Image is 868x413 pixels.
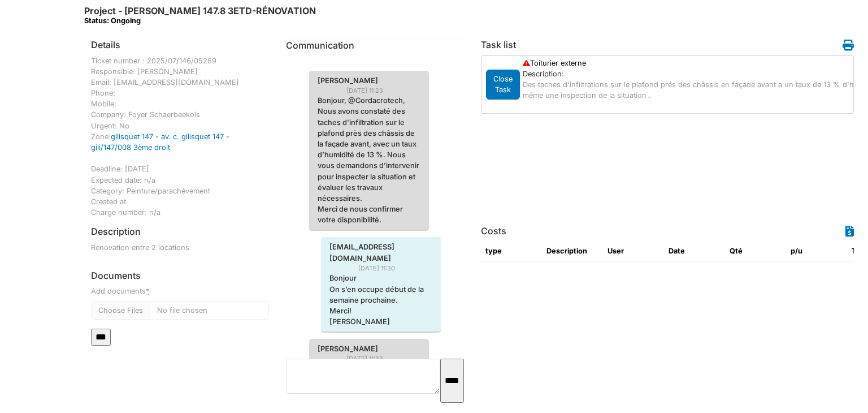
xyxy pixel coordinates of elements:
h6: Details [91,40,120,50]
span: [DATE] 11:23 [346,86,392,96]
th: User [603,241,664,261]
span: [EMAIL_ADDRESS][DOMAIN_NAME] [321,242,441,263]
p: Merci de nous confirmer votre disponibilité. [318,204,420,225]
th: Qté [725,241,786,261]
span: [DATE] 11:30 [358,264,403,273]
h6: Description [91,226,141,237]
h6: Project - [PERSON_NAME] 147.8 3ETD-RÉNOVATION [84,6,316,25]
p: Bonjour, @Cordacrotech, Nous avons constaté des taches d’infiltration sur le plafond près des châ... [318,95,420,204]
abbr: required [146,287,149,295]
h6: Task list [481,40,516,50]
th: Description [542,241,603,261]
h6: Costs [481,226,506,236]
th: Date [664,241,725,261]
a: gilisquet 147 - av. c. gilisquet 147 - gili/147/008 3ème droit [91,132,229,152]
div: Ticket number : 2025/07/146/05269 Responsible: [PERSON_NAME] Email: [EMAIL_ADDRESS][DOMAIN_NAME] ... [91,55,269,218]
div: Status: Ongoing [84,16,316,25]
span: [PERSON_NAME] [309,343,387,354]
p: Bonjour [329,273,432,283]
th: type [481,241,542,261]
span: translation missing: en.todo.action.close_task [493,75,513,94]
p: On s’en occupe début de la semaine prochaine. [329,284,432,306]
span: [PERSON_NAME] [309,75,387,86]
th: p/u [786,241,847,261]
p: Merci! [329,306,432,316]
label: Add documents [91,286,149,296]
p: Rénovation entre 2 locations [91,242,269,253]
span: translation missing: en.communication.communication [286,40,354,51]
h6: Documents [91,270,269,281]
p: [PERSON_NAME] [329,316,432,327]
a: Close Task [486,78,520,89]
span: [DATE] 11:33 [346,354,392,364]
i: Work order [843,40,854,51]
